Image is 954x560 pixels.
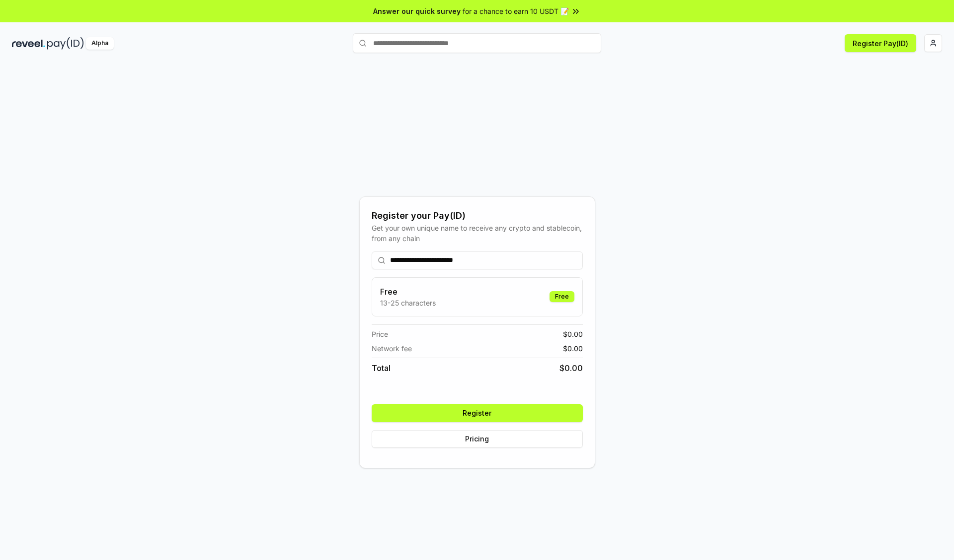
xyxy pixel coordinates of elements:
[372,404,583,422] button: Register
[372,362,391,374] span: Total
[373,6,461,16] span: Answer our quick survey
[372,343,412,354] span: Network fee
[12,37,45,50] img: reveel_dark
[463,6,569,16] span: for a chance to earn 10 USDT 📝
[380,286,436,298] h3: Free
[47,37,84,50] img: pay_id
[845,34,916,52] button: Register Pay(ID)
[559,362,583,374] span: $ 0.00
[372,223,583,244] div: Get your own unique name to receive any crypto and stablecoin, from any chain
[372,209,583,223] div: Register your Pay(ID)
[380,298,436,308] p: 13-25 characters
[372,329,388,339] span: Price
[86,37,114,50] div: Alpha
[372,430,583,448] button: Pricing
[563,329,583,339] span: $ 0.00
[550,291,574,302] div: Free
[563,343,583,354] span: $ 0.00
